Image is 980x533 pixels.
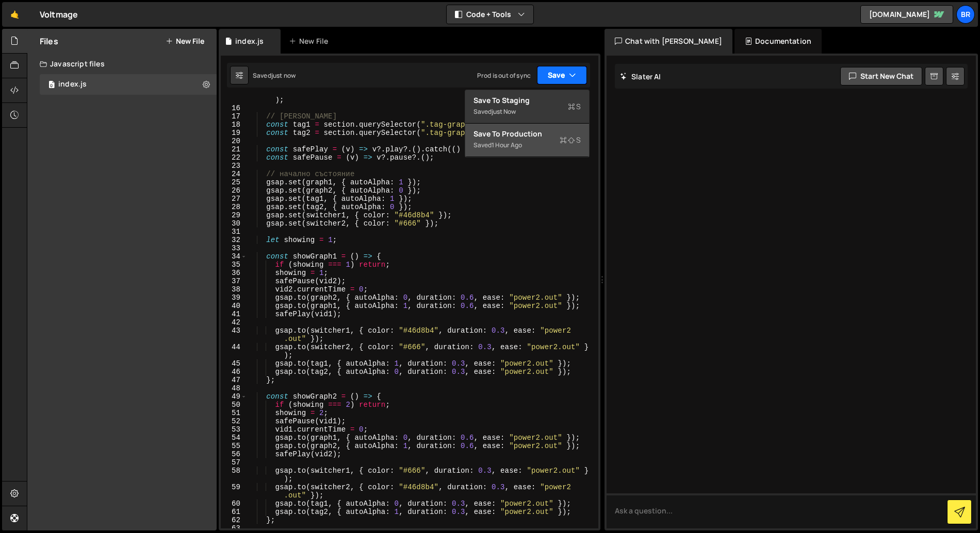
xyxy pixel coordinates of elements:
div: 21 [221,145,247,153]
div: Prod is out of sync [477,71,531,80]
div: Saved [473,139,581,151]
div: 25 [221,178,247,186]
div: 57 [221,458,247,467]
div: 48 [221,384,247,392]
div: 30 [221,219,247,228]
div: 40 [221,302,247,310]
div: 29 [221,211,247,219]
div: Saved [253,71,296,80]
div: 1 hour ago [492,141,522,149]
div: just now [271,71,296,80]
div: 24 [221,170,247,178]
div: 50 [221,401,247,409]
div: 59 [221,483,247,500]
div: 31 [221,228,247,236]
h2: Slater AI [620,72,661,81]
div: 54 [221,434,247,442]
div: 42 [221,318,247,326]
div: 55 [221,442,247,450]
div: 34 [221,252,247,261]
a: br [956,5,975,24]
div: 32 [221,236,247,244]
div: 17 [221,112,247,121]
div: 39 [221,294,247,302]
div: 44 [221,343,247,359]
span: S [568,101,581,112]
span: S [560,135,581,145]
button: Start new chat [840,67,922,85]
button: Save to StagingS Savedjust now [465,90,589,124]
a: 🤙 [2,2,27,27]
div: 37 [221,277,247,285]
div: 23 [221,162,247,170]
div: Voltmage [40,8,78,21]
div: 51 [221,409,247,417]
div: 60 [221,500,247,508]
div: 36 [221,269,247,277]
div: 47 [221,376,247,384]
div: 49 [221,392,247,401]
div: 43 [221,326,247,343]
button: New File [166,37,204,45]
a: [DOMAIN_NAME] [860,5,953,24]
div: 56 [221,450,247,458]
div: 46 [221,368,247,376]
div: 22 [221,153,247,162]
div: 62 [221,516,247,524]
div: index.js [58,80,87,89]
div: 38 [221,285,247,294]
div: 27 [221,195,247,203]
div: Documentation [734,29,822,54]
h2: Files [40,36,58,47]
div: Chat with [PERSON_NAME] [605,29,732,54]
div: Save to Staging [473,95,581,106]
button: Code + Tools [447,5,533,24]
div: 63 [221,524,247,532]
div: 35 [221,261,247,269]
div: just now [492,107,516,116]
div: 19 [221,129,247,137]
button: Save to ProductionS Saved1 hour ago [465,124,589,157]
div: 58 [221,467,247,483]
div: 26 [221,186,247,195]
div: 41 [221,310,247,318]
div: 18 [221,121,247,129]
div: 20 [221,137,247,145]
div: 16 [221,104,247,112]
div: Saved [473,106,581,118]
div: 52 [221,417,247,425]
div: 45 [221,359,247,368]
div: 28 [221,203,247,211]
span: 0 [48,81,55,90]
div: New File [289,36,332,46]
div: Javascript files [27,54,217,74]
div: 53 [221,425,247,434]
div: 61 [221,508,247,516]
button: Save [537,66,587,84]
div: index.js [235,36,264,46]
div: 33 [221,244,247,252]
div: 16784/45870.js [40,74,217,95]
div: Save to Production [473,129,581,139]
